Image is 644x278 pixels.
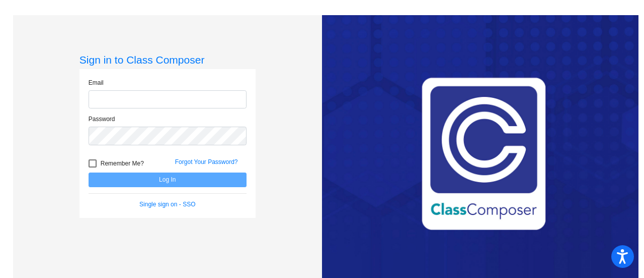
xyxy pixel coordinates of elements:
[89,78,104,87] label: Email
[101,157,144,170] span: Remember Me?
[89,173,247,187] button: Log In
[139,201,195,208] a: Single sign on - SSO
[175,158,238,165] a: Forgot Your Password?
[89,115,115,124] label: Password
[79,53,256,66] h3: Sign in to Class Composer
